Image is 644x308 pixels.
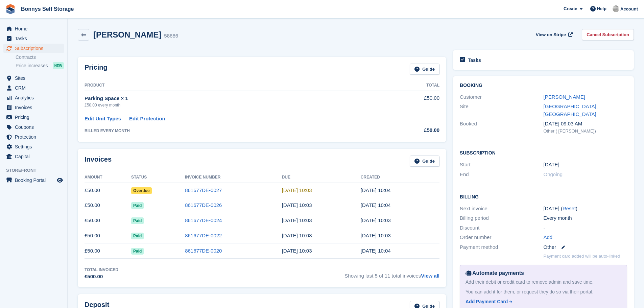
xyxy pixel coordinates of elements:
time: 2025-05-30 09:03:40 UTC [282,233,312,238]
a: 861677DE-0027 [185,187,222,193]
time: 2025-07-30 09:03:40 UTC [282,202,312,208]
div: Every month [544,214,627,222]
img: James Bonny [613,5,619,12]
div: £500.00 [85,273,118,281]
a: Price increases NEW [16,62,64,69]
a: 861677DE-0020 [185,248,222,254]
time: 2025-06-29 09:03:42 UTC [361,217,391,223]
div: Add their debit or credit card to remove admin and save time. [466,279,621,286]
div: Customer [460,93,543,101]
time: 2025-08-29 09:04:11 UTC [361,187,391,193]
a: Add [544,234,553,241]
td: £50.00 [382,91,439,112]
h2: [PERSON_NAME] [93,30,161,39]
h2: Booking [460,83,627,88]
div: Discount [460,224,543,232]
span: Create [564,5,577,12]
div: Automate payments [466,269,621,277]
div: Billing period [460,214,543,222]
a: menu [3,83,64,93]
span: Paid [131,248,144,255]
td: £50.00 [85,213,131,228]
td: £50.00 [85,198,131,213]
div: NEW [53,62,64,69]
span: View on Stripe [536,31,566,38]
th: Total [382,80,439,91]
div: You can add it for them, or request they do so via their portal. [466,288,621,295]
div: Other [544,243,627,251]
a: menu [3,44,64,53]
a: menu [3,93,64,102]
a: Bonnys Self Storage [18,3,76,15]
a: menu [3,132,64,142]
span: Ongoing [544,171,563,177]
span: Invoices [15,103,55,112]
a: Guide [410,64,439,75]
a: 861677DE-0024 [185,217,222,223]
h2: Subscription [460,149,627,156]
td: £50.00 [85,183,131,198]
time: 2024-10-29 01:00:00 UTC [544,161,559,169]
div: Other ( [PERSON_NAME]) [544,128,627,135]
div: End [460,171,543,179]
span: Help [597,5,606,12]
div: Payment method [460,243,543,251]
a: Cancel Subscription [582,29,634,40]
div: Add Payment Card [466,298,508,305]
h2: Pricing [85,64,108,75]
th: Due [282,172,361,183]
time: 2025-04-29 09:04:15 UTC [361,248,391,254]
a: 861677DE-0026 [185,202,222,208]
time: 2025-04-30 09:03:40 UTC [282,248,312,254]
a: menu [3,34,64,43]
a: Preview store [56,176,64,184]
a: menu [3,142,64,151]
div: Total Invoiced [85,267,118,273]
span: Home [15,24,55,33]
a: 861677DE-0022 [185,233,222,238]
div: Booked [460,120,543,134]
a: Guide [410,156,439,167]
div: Start [460,161,543,169]
span: Tasks [15,34,55,43]
a: menu [3,152,64,161]
span: Storefront [6,167,67,174]
a: Contracts [16,54,64,61]
time: 2025-08-30 09:03:40 UTC [282,187,312,193]
span: Capital [15,152,55,161]
a: Add Payment Card [466,298,619,305]
span: Paid [131,217,144,224]
div: Site [460,103,543,118]
time: 2025-07-29 09:04:32 UTC [361,202,391,208]
a: menu [3,175,64,185]
a: View all [421,273,439,279]
th: Product [85,80,382,91]
td: £50.00 [85,243,131,259]
div: Next invoice [460,205,543,213]
span: Protection [15,132,55,142]
span: Subscriptions [15,44,55,53]
h2: Tasks [468,57,481,63]
a: View on Stripe [533,29,574,40]
a: Edit Protection [129,115,165,123]
time: 2025-05-29 09:03:54 UTC [361,233,391,238]
div: £50.00 [382,126,439,134]
span: Paid [131,233,144,239]
span: Overdue [131,187,152,194]
div: 58686 [164,32,178,40]
a: menu [3,122,64,132]
th: Amount [85,172,131,183]
p: Payment card added will be auto-linked [544,253,620,260]
span: Coupons [15,122,55,132]
a: menu [3,24,64,33]
span: Price increases [16,63,48,69]
span: Showing last 5 of 11 total invoices [344,267,439,281]
a: menu [3,73,64,83]
span: CRM [15,83,55,93]
a: [GEOGRAPHIC_DATA], [GEOGRAPHIC_DATA] [544,103,598,117]
div: [DATE] 09:03 AM [544,120,627,128]
a: [PERSON_NAME] [544,94,585,100]
th: Created [361,172,439,183]
div: Order number [460,234,543,241]
div: £50.00 every month [85,102,382,108]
